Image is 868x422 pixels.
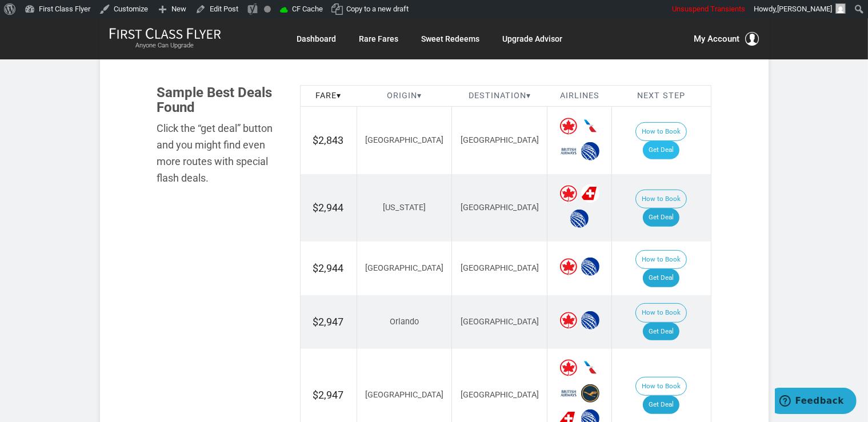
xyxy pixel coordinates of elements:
span: Air Canada [559,258,578,276]
span: Orlando [390,317,419,327]
span: ▾ [337,91,341,101]
th: Next Step [612,85,711,107]
span: American Airlines [581,117,599,135]
th: Fare [300,85,357,107]
img: First Class Flyer [109,27,221,39]
a: Sweet Redeems [422,29,480,49]
th: Origin [357,85,452,107]
button: How to Book [635,250,687,270]
span: ▾ [526,91,531,101]
span: British Airways [559,384,578,403]
button: My Account [694,32,759,46]
span: Unsuspend Transients [672,5,745,13]
a: Upgrade Advisor [503,29,563,49]
span: American Airlines [581,359,599,377]
a: First Class FlyerAnyone Can Upgrade [109,27,221,50]
h3: Sample Best Deals Found [157,85,283,115]
small: Anyone Can Upgrade [109,42,221,50]
span: [GEOGRAPHIC_DATA] [365,263,443,273]
a: Get Deal [643,269,679,287]
span: United [570,210,589,228]
span: [GEOGRAPHIC_DATA] [365,135,443,145]
a: Get Deal [643,396,679,414]
a: Get Deal [643,208,679,227]
a: Get Deal [643,323,679,341]
span: [PERSON_NAME] [777,5,832,13]
button: How to Book [635,377,687,396]
a: Dashboard [297,29,337,49]
span: $2,944 [313,202,344,214]
span: [GEOGRAPHIC_DATA] [365,390,443,400]
span: Air Canada [559,184,578,203]
span: ▾ [417,91,422,101]
span: $2,947 [313,316,344,328]
iframe: Opens a widget where you can find more information [775,388,857,416]
span: Air Canada [559,117,578,135]
span: Air Canada [559,311,578,329]
span: [GEOGRAPHIC_DATA] [461,203,539,212]
span: Lufthansa [581,384,599,403]
a: Rare Fares [359,29,399,49]
a: Get Deal [643,141,679,159]
span: United [581,258,599,276]
span: $2,947 [313,389,344,401]
span: British Airways [559,142,578,160]
span: My Account [694,32,740,46]
span: $2,944 [313,262,344,274]
div: Click the “get deal” button and you might find even more routes with special flash deals. [157,120,283,186]
span: Air Canada [559,359,578,377]
button: How to Book [635,303,687,323]
button: How to Book [635,122,687,142]
span: [GEOGRAPHIC_DATA] [461,263,539,273]
span: Swiss [581,184,599,203]
th: Destination [452,85,547,107]
span: [US_STATE] [383,203,426,212]
span: [GEOGRAPHIC_DATA] [461,390,539,400]
button: How to Book [635,190,687,209]
span: $2,843 [313,134,344,146]
span: United [581,311,599,329]
span: United [581,142,599,160]
span: [GEOGRAPHIC_DATA] [461,317,539,327]
span: [GEOGRAPHIC_DATA] [461,135,539,145]
th: Airlines [547,85,612,107]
